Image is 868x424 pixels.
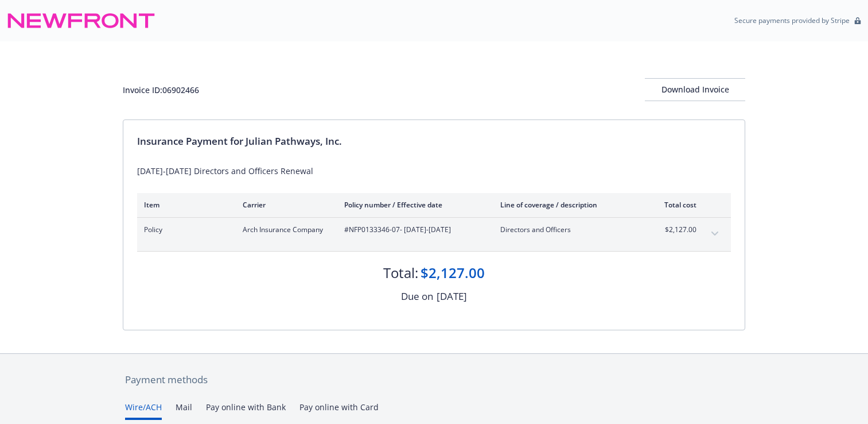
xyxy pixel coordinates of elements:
[734,16,850,25] p: Secure payments provided by Stripe
[137,218,731,251] div: PolicyArch Insurance Company#NFP0133346-07- [DATE]-[DATE]Directors and Officers$2,127.00expand co...
[653,225,696,235] span: $2,127.00
[500,225,635,235] span: Directors and Officers
[137,134,731,149] div: Insurance Payment for Julian Pathways, Inc.
[243,225,326,235] span: Arch Insurance Company
[645,79,745,101] div: Download Invoice
[243,200,326,210] div: Carrier
[344,225,482,235] span: #NFP0133346-07 - [DATE]-[DATE]
[123,84,199,96] div: Invoice ID: 06902466
[176,401,192,420] button: Mail
[206,401,286,420] button: Pay online with Bank
[344,200,482,210] div: Policy number / Effective date
[125,372,743,387] div: Payment methods
[645,78,745,101] button: Download Invoice
[401,289,433,304] div: Due on
[144,200,224,210] div: Item
[299,401,379,420] button: Pay online with Card
[437,289,467,304] div: [DATE]
[144,225,224,235] span: Policy
[653,200,696,210] div: Total cost
[500,200,635,210] div: Line of coverage / description
[383,263,418,283] div: Total:
[421,263,485,283] div: $2,127.00
[125,401,162,420] button: Wire/ACH
[137,165,731,177] div: [DATE]-[DATE] Directors and Officers Renewal
[706,225,724,243] button: expand content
